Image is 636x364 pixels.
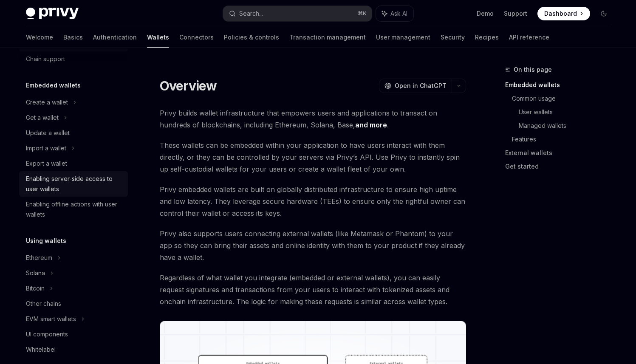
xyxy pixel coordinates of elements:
h1: Overview [160,78,217,93]
a: Other chains [19,296,128,311]
span: These wallets can be embedded within your application to have users interact with them directly, ... [160,139,466,175]
div: Get a wallet [26,113,59,123]
span: On this page [514,65,552,75]
span: Regardless of what wallet you integrate (embedded or external wallets), you can easily request si... [160,272,466,308]
a: Features [512,133,617,146]
a: Basics [63,27,83,48]
a: Support [504,9,527,18]
div: Bitcoin [26,283,45,293]
a: Enabling offline actions with user wallets [19,197,128,222]
a: Enabling server-side access to user wallets [19,171,128,197]
span: Open in ChatGPT [395,82,447,90]
a: Authentication [93,27,137,48]
a: Dashboard [537,7,590,20]
a: User management [376,27,430,48]
a: Get started [505,160,617,173]
a: User wallets [519,105,617,119]
a: Managed wallets [519,119,617,133]
a: API reference [509,27,549,48]
span: Privy embedded wallets are built on globally distributed infrastructure to ensure high uptime and... [160,183,466,219]
div: Enabling server-side access to user wallets [26,174,123,194]
span: Privy builds wallet infrastructure that empowers users and applications to transact on hundreds o... [160,107,466,131]
button: Open in ChatGPT [379,79,452,93]
button: Ask AI [376,6,413,21]
a: Security [441,27,465,48]
h5: Embedded wallets [26,80,81,90]
a: Export a wallet [19,156,128,171]
div: Enabling offline actions with user wallets [26,199,123,220]
a: UI components [19,327,128,342]
a: Recipes [475,27,499,48]
span: Dashboard [544,9,577,18]
div: Other chains [26,299,61,309]
a: Transaction management [289,27,366,48]
div: Create a wallet [26,97,68,107]
a: Update a wallet [19,125,128,141]
img: dark logo [26,8,79,20]
a: Common usage [512,92,617,105]
div: Export a wallet [26,158,67,169]
a: Policies & controls [224,27,279,48]
button: Toggle dark mode [597,7,611,20]
div: Update a wallet [26,128,70,138]
div: EVM smart wallets [26,314,76,324]
span: ⌘ K [358,10,367,17]
div: Whitelabel [26,344,56,355]
div: Ethereum [26,253,52,263]
div: Solana [26,268,45,278]
a: Connectors [179,27,214,48]
div: UI components [26,329,68,339]
div: Import a wallet [26,143,66,153]
button: Search...⌘K [223,6,372,21]
span: Ask AI [390,9,407,18]
a: Wallets [147,27,169,48]
a: Embedded wallets [505,78,617,92]
a: Whitelabel [19,342,128,357]
a: Demo [477,9,494,18]
span: Privy also supports users connecting external wallets (like Metamask or Phantom) to your app so t... [160,228,466,263]
div: Search... [239,8,263,19]
a: External wallets [505,146,617,160]
h5: Using wallets [26,236,66,246]
a: Welcome [26,27,53,48]
a: and more [355,121,387,130]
